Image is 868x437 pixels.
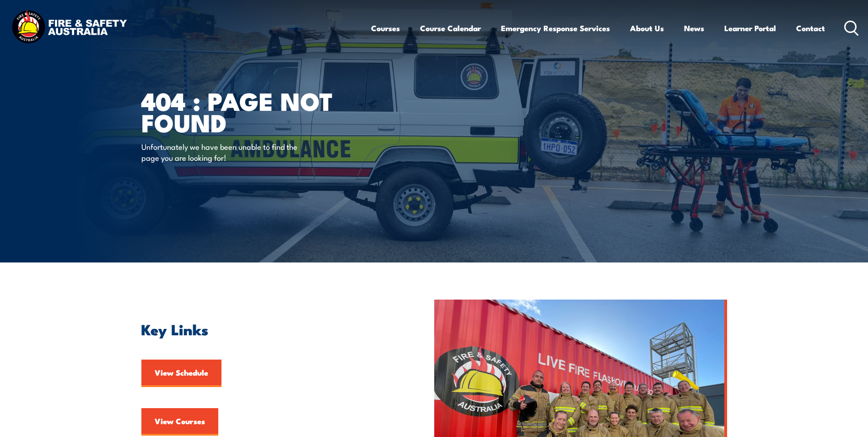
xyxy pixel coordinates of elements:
[501,16,610,40] a: Emergency Response Services
[371,16,400,40] a: Courses
[141,360,221,387] a: View Schedule
[796,16,825,40] a: Contact
[724,16,776,40] a: Learner Portal
[684,16,704,40] a: News
[141,141,308,163] p: Unfortunately we have been unable to find the page you are looking for!
[141,90,367,132] h1: 404 : Page Not Found
[141,322,392,335] h2: Key Links
[420,16,481,40] a: Course Calendar
[630,16,664,40] a: About Us
[141,408,218,436] a: View Courses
